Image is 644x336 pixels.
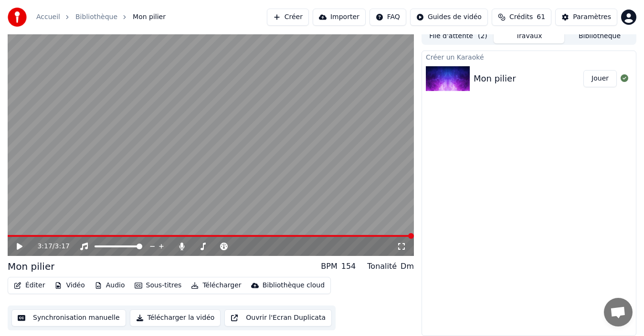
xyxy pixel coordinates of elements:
[494,30,564,43] button: Travaux
[91,279,129,292] button: Audio
[36,12,166,22] nav: breadcrumb
[422,51,636,62] div: Créer un Karaoké
[11,309,126,326] button: Synchronisation manuelle
[130,309,221,326] button: Télécharger la vidéo
[410,9,488,26] button: Guides de vidéo
[267,9,309,26] button: Créer
[55,242,70,251] span: 3:17
[37,242,52,251] span: 3:17
[131,279,186,292] button: Sous-titres
[321,261,337,272] div: BPM
[604,298,633,326] div: Ouvrir le chat
[10,279,49,292] button: Éditer
[492,9,551,26] button: Crédits61
[224,309,332,326] button: Ouvrir l'Ecran Duplicata
[478,31,487,41] span: ( 2 )
[8,260,54,273] div: Mon pilier
[51,279,88,292] button: Vidéo
[341,261,356,272] div: 154
[401,261,414,272] div: Dm
[133,12,166,22] span: Mon pilier
[37,242,60,251] div: /
[509,12,533,22] span: Crédits
[474,72,516,85] div: Mon pilier
[313,9,366,26] button: Importer
[370,9,406,26] button: FAQ
[187,279,245,292] button: Télécharger
[263,281,325,290] div: Bibliothèque cloud
[36,12,60,22] a: Accueil
[555,9,617,26] button: Paramètres
[367,261,397,272] div: Tonalité
[537,12,545,22] span: 61
[564,30,635,43] button: Bibliothèque
[423,30,494,43] button: File d'attente
[75,12,117,22] a: Bibliothèque
[583,70,617,87] button: Jouer
[8,8,27,27] img: youka
[573,12,611,22] div: Paramètres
